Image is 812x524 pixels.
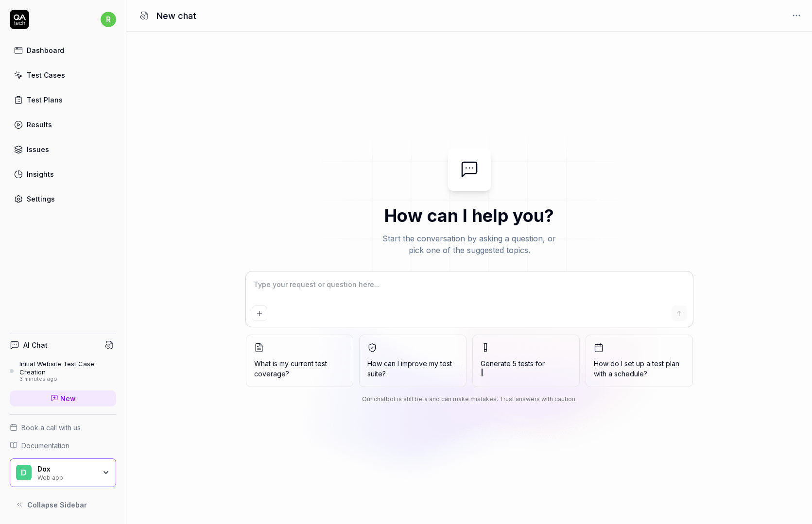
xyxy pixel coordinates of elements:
span: Collapse Sidebar [27,500,87,510]
a: Settings [10,189,116,208]
a: Test Plans [10,90,116,109]
div: Results [27,119,52,130]
span: D [16,465,32,480]
a: Dashboard [10,41,116,60]
button: How do I set up a test plan with a schedule? [586,335,693,387]
a: Test Cases [10,66,116,85]
a: Insights [10,165,116,184]
div: Web app [37,473,96,481]
a: New [10,390,116,406]
div: Settings [27,194,55,204]
div: Test Cases [27,70,65,80]
div: Issues [27,144,49,154]
a: Initial Website Test Case Creation3 minutes ago [10,360,116,382]
a: Results [10,115,116,134]
div: Dox [37,465,96,473]
button: How can I improve my test suite? [359,335,466,387]
span: Book a call with us [21,423,81,433]
a: Book a call with us [10,423,116,433]
button: Add attachment [252,305,267,321]
a: Documentation [10,440,116,451]
div: 3 minutes ago [19,376,116,383]
button: r [101,10,116,29]
div: Test Plans [27,95,63,105]
button: What is my current test coverage? [246,335,353,387]
div: Initial Website Test Case Creation [19,360,116,376]
span: How do I set up a test plan with a schedule? [594,358,685,379]
button: Collapse Sidebar [10,495,116,514]
a: Issues [10,140,116,159]
div: Our chatbot is still beta and can make mistakes. Trust answers with caution. [246,395,693,404]
span: New [60,393,76,404]
button: Generate 5 tests for [472,335,580,387]
h1: New chat [156,9,196,22]
span: Generate 5 tests for [481,358,571,379]
h4: AI Chat [23,340,48,350]
button: DDoxWeb app [10,458,116,488]
span: r [101,12,116,27]
span: How can I improve my test suite? [367,358,458,379]
span: Documentation [21,440,69,451]
div: Dashboard [27,45,64,55]
span: What is my current test coverage? [254,358,345,379]
div: Insights [27,169,54,179]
